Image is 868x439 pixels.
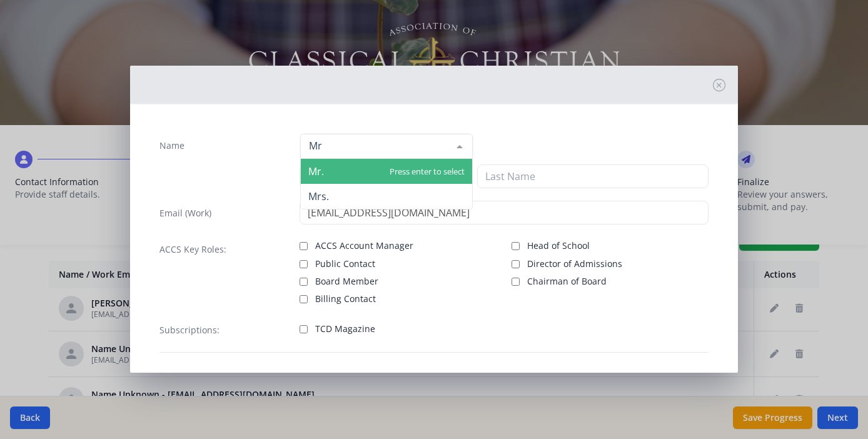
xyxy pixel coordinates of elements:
input: contact@site.com [300,201,708,225]
input: Public Contact [300,260,308,268]
button: Save [673,373,709,396]
input: Board Member [300,278,308,286]
span: Mrs. [308,189,329,203]
span: Mr. [308,164,324,178]
input: ACCS Account Manager [300,242,308,250]
button: Cancel [623,373,668,396]
input: TCD Magazine [300,325,308,333]
input: First Name [300,164,472,188]
input: Director of Admissions [512,260,520,268]
span: Chairman of Board [527,275,607,288]
label: ACCS Key Roles: [159,243,226,256]
input: Billing Contact [300,295,308,303]
span: TCD Magazine [315,323,375,335]
span: Head of School [527,240,590,252]
input: Head of School [512,242,520,250]
label: Email (Work) [159,207,211,219]
input: Last Name [477,164,709,188]
span: Public Contact [315,258,375,270]
span: ACCS Account Manager [315,240,413,252]
span: Board Member [315,275,378,288]
input: Salutation [306,139,447,152]
label: Name [159,139,184,152]
span: Billing Contact [315,293,376,305]
input: Chairman of Board [512,278,520,286]
label: Subscriptions: [159,324,220,336]
span: Director of Admissions [527,258,622,270]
